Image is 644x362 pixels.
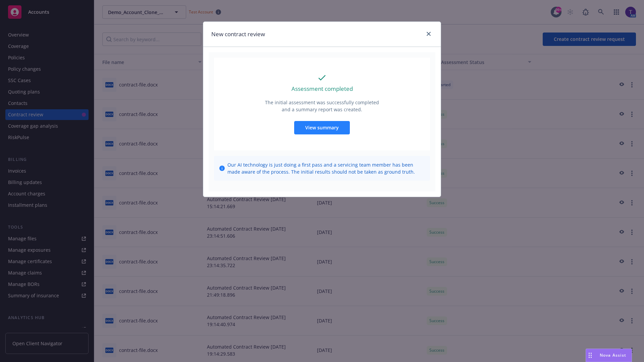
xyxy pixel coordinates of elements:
div: Drag to move [586,349,594,362]
button: Nova Assist [586,349,632,362]
p: The initial assessment was successfully completed and a summary report was created. [264,99,380,113]
a: close [425,30,433,38]
button: View summary [294,121,350,134]
span: Our AI technology is just doing a first pass and a servicing team member has been made aware of t... [227,161,425,175]
h1: New contract review [211,30,265,39]
span: Nova Assist [600,352,626,358]
p: Assessment completed [291,84,353,93]
span: View summary [305,124,339,131]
